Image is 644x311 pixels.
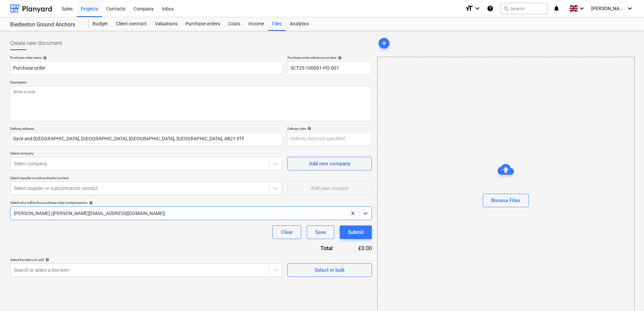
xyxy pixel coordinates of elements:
[10,21,80,28] div: Biedleston Ground Anchors
[151,17,182,31] a: Valuations
[626,4,634,13] i: keyboard_arrow_down
[89,17,112,31] a: Budget
[10,39,62,47] span: Create new document
[380,39,388,47] span: add
[182,17,224,31] a: Purchase orders
[553,4,560,13] i: notifications
[244,17,268,31] a: Income
[224,17,244,31] a: Costs
[287,126,372,131] div: Delivery date
[314,266,345,274] div: Select in bulk
[287,157,372,170] button: Add new company
[42,56,47,60] span: help
[112,17,151,31] a: Client contract
[286,17,313,31] a: Analytics
[307,225,334,239] button: Save
[340,225,372,239] button: Submit
[465,4,473,13] i: format_size
[483,194,529,207] button: Browse Files
[88,201,93,205] span: help
[578,4,586,13] i: keyboard_arrow_down
[473,4,481,13] i: keyboard_arrow_down
[284,244,343,252] div: Total
[591,6,625,11] span: [PERSON_NAME] Mac
[287,61,372,75] input: Reference number
[10,151,282,157] p: Select company
[287,132,372,146] input: Delivery date not specified
[10,61,282,75] input: Document name
[287,263,372,277] button: Select in bulk
[268,17,286,31] a: Files
[44,258,49,262] span: help
[287,55,372,60] div: Purchase order reference number
[500,3,548,14] button: Search
[10,200,372,205] div: Select who will be the purchase order contact person
[306,126,311,130] span: help
[348,228,364,237] div: Submit
[315,228,326,237] div: Save
[10,55,282,60] div: Purchase order name
[10,132,282,146] input: Delivery address
[272,225,301,239] button: Clear
[10,80,372,86] p: Description
[503,6,509,11] span: search
[10,176,282,182] p: Select supplier or subcontractor contact
[343,244,372,252] div: £0.00
[491,196,520,205] div: Browse Files
[487,4,494,13] i: Knowledge base
[10,258,282,262] div: Select line-items to add
[336,56,342,60] span: help
[309,159,350,168] div: Add new company
[281,228,293,237] div: Clear
[10,126,282,132] p: Delivery address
